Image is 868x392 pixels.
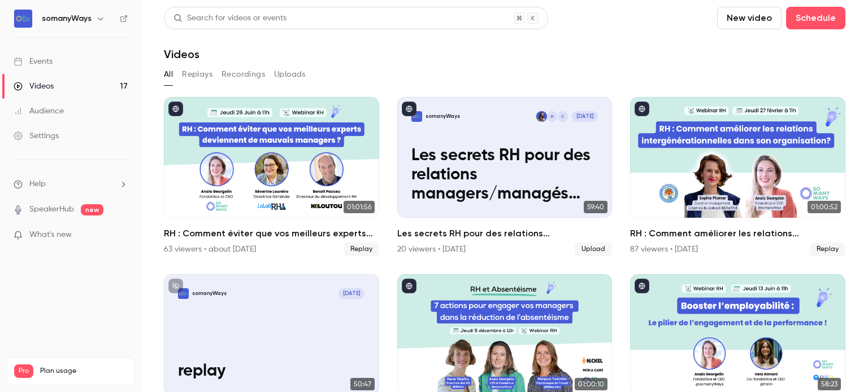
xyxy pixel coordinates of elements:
button: published [168,102,183,116]
span: Pro [14,364,33,378]
div: 20 viewers • [DATE] [397,244,466,255]
h2: RH : Comment éviter que vos meilleurs experts deviennent de mauvais managers ? [164,227,379,240]
li: Les secrets RH pour des relations managers/managés harmonieuses [397,97,613,256]
span: 01:01:56 [344,201,375,213]
button: Uploads [274,65,306,83]
a: 01:00:52RH : Comment améliorer les relations intergénérationnelles dans son organisation ?87 view... [630,97,845,256]
h6: somanyWays [42,13,92,24]
span: 58:23 [818,378,841,390]
section: Videos [164,7,845,385]
h2: Les secrets RH pour des relations managers/managés harmonieuses [397,227,613,240]
span: 01:00:52 [808,201,841,213]
span: [DATE] [338,288,364,299]
span: new [81,204,103,215]
span: Upload [575,243,612,256]
li: RH : Comment éviter que vos meilleurs experts deviennent de mauvais managers ? [164,97,379,256]
li: RH : Comment améliorer les relations intergénérationnelles dans son organisation ? [630,97,845,256]
p: somanyWays [192,290,227,297]
a: Les secrets RH pour des relations managers/managés harmonieusessomanyWaysCHAnaïs Georgelin[DATE]L... [397,97,613,256]
button: Recordings [222,65,265,83]
span: 01:00:10 [575,378,607,390]
div: Events [14,56,53,67]
p: somanyWays [426,113,460,120]
span: Help [29,178,46,190]
div: C [557,111,568,122]
li: help-dropdown-opener [14,178,128,190]
div: Settings [14,130,59,142]
img: replay [178,288,189,299]
span: 59:40 [584,201,607,213]
span: Replay [810,243,845,256]
span: [DATE] [572,111,598,122]
div: Audience [14,105,64,117]
button: published [635,279,649,293]
div: 63 viewers • about [DATE] [164,244,256,255]
img: Les secrets RH pour des relations managers/managés harmonieuses [411,111,422,122]
div: 87 viewers • [DATE] [630,244,698,255]
span: Plan usage [40,367,127,376]
div: Search for videos or events [173,12,287,24]
span: Replay [344,243,379,256]
button: published [402,102,416,116]
button: All [164,65,173,83]
button: published [402,279,416,293]
span: What's new [29,229,72,241]
div: H [546,111,558,122]
p: Les secrets RH pour des relations managers/managés harmonieuses [411,146,598,204]
button: published [635,102,649,116]
button: unpublished [168,279,183,293]
img: somanyWays [14,10,32,28]
span: 50:47 [350,378,375,390]
button: New video [717,7,782,29]
img: Anaïs Georgelin [536,111,547,122]
button: Replays [182,65,212,83]
a: SpeakerHub [29,204,74,215]
button: Schedule [786,7,845,29]
a: 01:01:56RH : Comment éviter que vos meilleurs experts deviennent de mauvais managers ?63 viewers ... [164,97,379,256]
h1: Videos [164,47,199,61]
h2: RH : Comment améliorer les relations intergénérationnelles dans son organisation ? [630,227,845,240]
div: Videos [14,81,54,92]
p: replay [178,362,364,381]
